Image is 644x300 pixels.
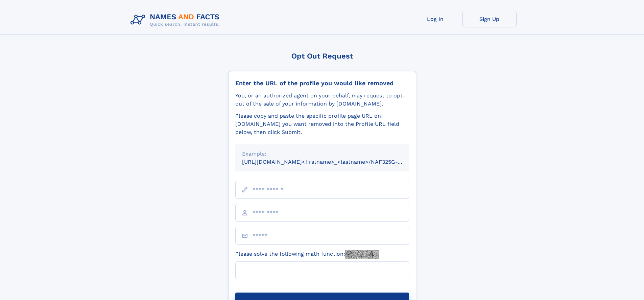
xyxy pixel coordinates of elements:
[235,92,409,108] div: You, or an authorized agent on your behalf, may request to opt-out of the sale of your informatio...
[235,79,409,87] div: Enter the URL of the profile you would like removed
[242,159,422,165] small: [URL][DOMAIN_NAME]<firstname>_<lastname>/NAF325G-xxxxxxxx
[242,150,402,158] div: Example:
[408,11,462,27] a: Log In
[235,112,409,136] div: Please copy and paste the specific profile page URL on [DOMAIN_NAME] you want removed into the Pr...
[462,11,517,27] a: Sign Up
[235,250,379,259] label: Please solve the following math function:
[128,11,225,29] img: Logo Names and Facts
[228,52,416,60] div: Opt Out Request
